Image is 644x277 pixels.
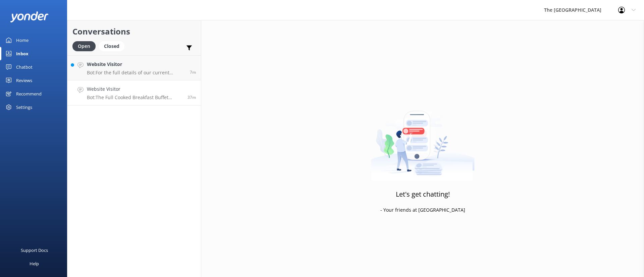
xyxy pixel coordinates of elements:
[187,94,196,100] span: Aug 25 2025 10:54pm (UTC -10:00) Pacific/Honolulu
[21,244,48,257] div: Support Docs
[87,94,182,100] p: Bot: The Full Cooked Breakfast Buffet Menu includes a wide selection of hot and cold dishes such ...
[72,25,196,38] h2: Conversations
[16,47,29,60] div: Inbox
[87,70,185,76] p: Bot: For the full details of our current specials, please see our website under the specials tab ...
[190,69,196,75] span: Aug 25 2025 11:23pm (UTC -10:00) Pacific/Honolulu
[30,257,39,270] div: Help
[380,206,465,214] p: - Your friends at [GEOGRAPHIC_DATA]
[16,60,33,74] div: Chatbot
[16,87,42,100] div: Recommend
[87,85,182,93] h4: Website Visitor
[16,100,32,114] div: Settings
[67,80,201,106] a: Website VisitorBot:The Full Cooked Breakfast Buffet Menu includes a wide selection of hot and col...
[371,97,475,181] img: artwork of a man stealing a conversation from at giant smartphone
[396,189,450,200] h3: Let's get chatting!
[87,61,185,68] h4: Website Visitor
[72,41,96,51] div: Open
[99,42,128,50] a: Closed
[16,74,32,87] div: Reviews
[72,42,99,50] a: Open
[16,33,29,47] div: Home
[10,11,49,22] img: yonder-white-logo.png
[67,55,201,80] a: Website VisitorBot:For the full details of our current specials, please see our website under the...
[99,41,124,51] div: Closed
